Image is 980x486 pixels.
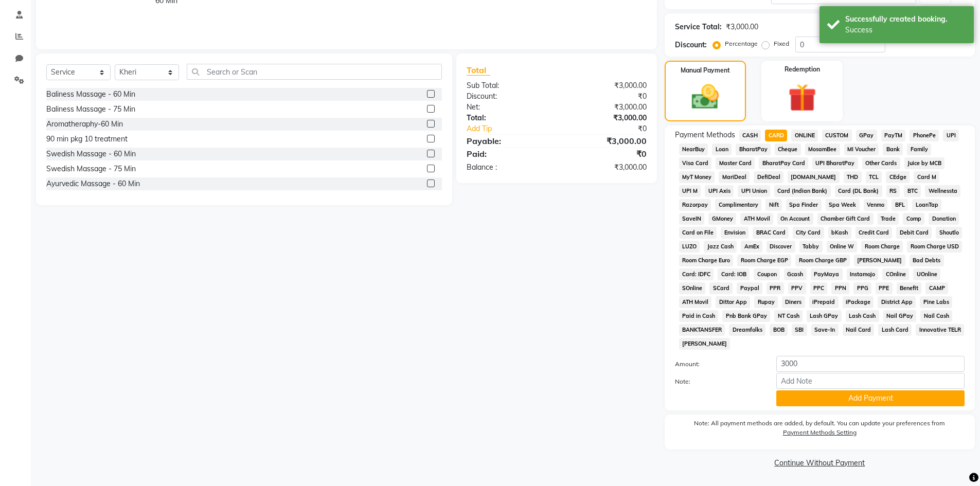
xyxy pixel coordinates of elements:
[721,227,749,239] span: Envision
[878,213,899,225] span: Trade
[912,199,941,211] span: LoanTap
[679,171,715,183] span: MyT Money
[557,135,654,147] div: ₹3,000.00
[904,185,921,197] span: BTC
[784,268,807,280] span: Gcash
[774,39,789,48] label: Fixed
[767,241,795,253] span: Discover
[679,338,730,350] span: [PERSON_NAME]
[886,171,910,183] span: CEdge
[46,119,123,130] div: Aromatheraphy-60 Min
[667,359,769,369] label: Amount:
[459,135,557,147] div: Payable:
[864,199,888,211] span: Venmo
[788,282,806,294] span: PPV
[679,282,706,294] span: SOnline
[729,324,765,336] span: Dreamfolks
[46,178,140,189] div: Ayurvedic Massage - 60 Min
[936,227,962,239] span: Shoutlo
[777,213,813,225] span: On Account
[722,310,770,322] span: Pnb Bank GPay
[835,185,882,197] span: Card (DL Bank)
[897,282,922,294] span: Benefit
[810,282,828,294] span: PPC
[799,241,823,253] span: Tabby
[739,130,761,141] span: CASH
[679,157,712,169] span: Visa Card
[883,143,903,155] span: Bank
[679,199,711,211] span: Razorpay
[667,458,973,469] a: Continue Without Payment
[459,91,557,102] div: Discount:
[667,377,769,386] label: Note:
[929,213,959,225] span: Donation
[896,227,932,239] span: Debit Card
[788,171,840,183] span: [DOMAIN_NAME]
[876,282,893,294] span: PPE
[844,171,862,183] span: THD
[716,157,755,169] span: Master Card
[826,199,860,211] span: Spa Week
[726,22,758,32] div: ₹3,000.00
[715,199,761,211] span: Complimentary
[805,143,840,155] span: MosamBee
[46,134,128,145] div: 90 min pkg 10 treatment
[679,255,734,266] span: Room Charge Euro
[916,324,964,336] span: Innovative TELR
[822,130,852,141] span: CUSTOM
[753,227,789,239] span: BRAC Card
[679,241,700,253] span: LUZO
[765,199,782,211] span: Nift
[679,324,725,336] span: BANKTANSFER
[776,373,965,389] input: Add Note
[759,157,808,169] span: BharatPay Card
[737,255,791,266] span: Room Charge EGP
[679,227,717,239] span: Card on File
[741,241,762,253] span: AmEx
[675,130,735,140] span: Payment Methods
[719,171,750,183] span: MariDeal
[712,143,732,155] span: Loan
[943,130,959,141] span: UPI
[46,149,136,159] div: Swedish Massage - 60 Min
[910,255,944,266] span: Bad Debts
[862,157,900,169] span: Other Cards
[907,241,962,253] span: Room Charge USD
[779,80,825,115] img: _gift.svg
[846,310,879,322] span: Lash Cash
[46,164,136,174] div: Swedish Massage - 75 Min
[767,282,784,294] span: PPR
[904,157,945,169] span: Juice by MCB
[679,143,708,155] span: NearBuy
[774,185,831,197] span: Card (Indian Bank)
[853,282,871,294] span: PPG
[783,428,857,437] label: Payment Methods Setting
[845,25,966,35] div: Success
[843,296,874,308] span: iPackage
[46,89,135,100] div: Baliness Massage - 60 Min
[786,199,822,211] span: Spa Finder
[920,310,952,322] span: Nail Cash
[557,113,654,123] div: ₹3,000.00
[807,310,842,322] span: Lash GPay
[675,419,965,441] label: Note: All payment methods are added, by default. You can update your preferences from
[878,296,916,308] span: District App
[845,14,966,25] div: Successfully created booking.
[459,80,557,91] div: Sub Total:
[675,22,722,32] div: Service Total:
[910,130,939,141] span: PhonePe
[754,268,780,280] span: Coupon
[907,143,931,155] span: Family
[793,227,824,239] span: City Card
[708,213,736,225] span: GMoney
[679,213,705,225] span: SaveIN
[459,113,557,123] div: Total:
[459,102,557,113] div: Net:
[557,102,654,113] div: ₹3,000.00
[754,171,783,183] span: DefiDeal
[914,171,939,183] span: Card M
[844,143,879,155] span: MI Voucher
[831,282,849,294] span: PPN
[886,185,900,197] span: RS
[828,227,851,239] span: bKash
